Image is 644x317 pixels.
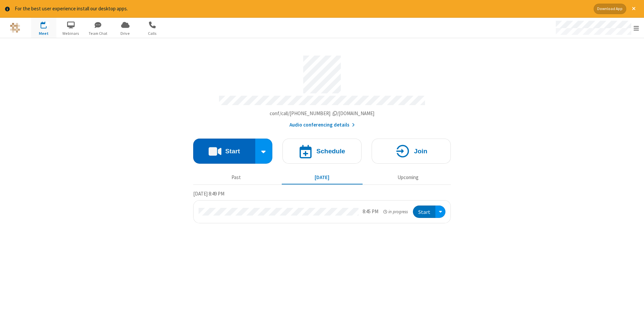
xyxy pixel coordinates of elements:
[363,208,378,216] div: 8:45 PM
[2,18,28,38] button: Logo
[372,139,451,164] button: Join
[193,51,451,129] section: Account details
[414,148,427,154] h4: Join
[282,171,363,184] button: [DATE]
[86,30,111,36] span: Team Chat
[270,110,375,117] button: Copy my meeting room linkCopy my meeting room link
[383,209,408,215] em: in progress
[196,171,277,184] button: Past
[255,139,273,164] div: Start conference options
[435,206,445,218] div: Open menu
[193,139,255,164] button: Start
[58,30,84,36] span: Webinars
[270,110,375,116] span: Copy my meeting room link
[140,30,165,36] span: Calls
[10,23,20,33] img: QA Selenium DO NOT DELETE OR CHANGE
[549,18,644,38] div: Open menu
[413,206,435,218] button: Start
[193,190,451,223] section: Today's Meetings
[193,190,224,197] span: [DATE] 8:49 PM
[45,21,50,26] div: 1
[31,30,56,36] span: Meet
[316,148,345,154] h4: Schedule
[629,4,639,14] button: Close alert
[594,4,626,14] button: Download App
[225,148,240,154] h4: Start
[113,30,138,36] span: Drive
[282,139,362,164] button: Schedule
[368,171,448,184] button: Upcoming
[289,121,355,129] button: Audio conferencing details
[15,5,589,13] div: For the best user experience install our desktop apps.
